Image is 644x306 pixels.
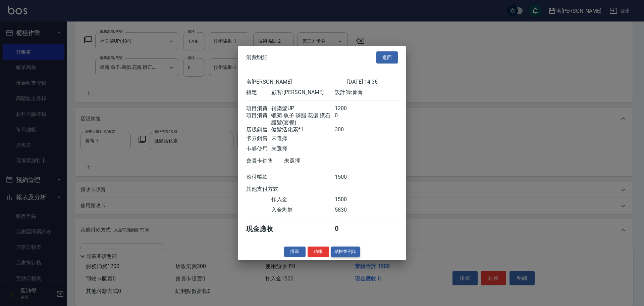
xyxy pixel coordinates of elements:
div: 5830 [335,207,360,214]
div: 項目消費 [246,105,271,112]
div: 0 [335,112,360,126]
div: 店販銷售 [246,126,271,133]
div: 其他支付方式 [246,186,297,193]
div: 卡券使用 [246,145,271,152]
button: 結帳 [308,247,329,257]
div: 未選擇 [271,145,334,152]
div: 入金剩餘 [271,207,334,214]
div: 健髮活化素*1 [271,126,334,133]
div: 300 [335,126,360,133]
button: 結帳並列印 [331,247,360,257]
div: 0 [335,224,360,233]
div: 現金應收 [246,224,284,233]
div: 應付帳款 [246,174,271,181]
button: 返回 [376,51,398,63]
div: 名[PERSON_NAME] [246,79,347,86]
div: [DATE] 14:36 [347,79,398,86]
div: 1500 [335,174,360,181]
div: 扣入金 [271,196,334,203]
div: 設計師: 菁菁 [335,89,398,96]
div: 指定 [246,89,271,96]
div: 1200 [335,105,360,112]
div: 會員卡銷售 [246,158,284,165]
div: 顧客: [PERSON_NAME] [271,89,334,96]
button: 掛單 [284,247,306,257]
div: 項目消費 [246,112,271,126]
div: 未選擇 [284,158,347,165]
div: 蠟菊.魚子.磷脂.花儷.鑽石護髮(套餐) [271,112,334,126]
div: 1500 [335,196,360,203]
div: 未選擇 [271,135,334,142]
span: 消費明細 [246,54,268,61]
div: 補染髮UP [271,105,334,112]
div: 卡券銷售 [246,135,271,142]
